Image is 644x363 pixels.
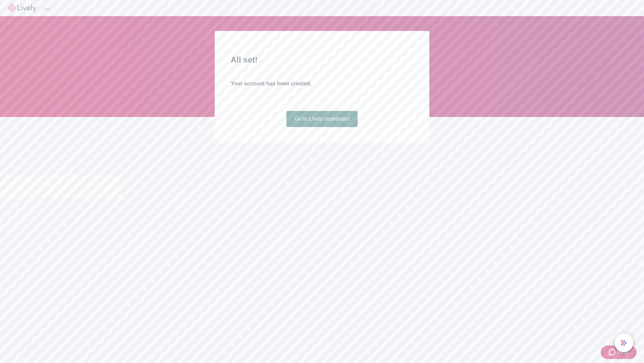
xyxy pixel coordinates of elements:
[621,339,627,346] svg: Lively AI Assistant
[231,80,413,88] h4: Your account has been created.
[601,346,637,359] button: Zendesk support iconHelp
[286,111,358,127] a: Go to Lively dashboard
[231,54,413,66] h2: All set!
[609,348,617,356] svg: Zendesk support icon
[617,348,629,356] span: Help
[614,333,633,352] button: chat
[44,8,50,10] button: Log out
[8,4,36,12] img: Lively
